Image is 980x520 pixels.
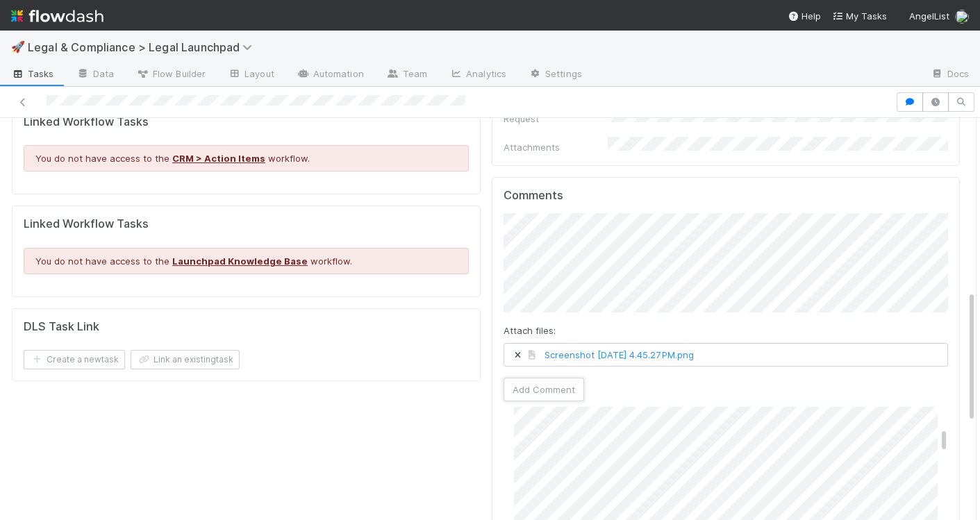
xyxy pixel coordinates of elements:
button: Add Comment [504,378,584,401]
button: Create a newtask [24,350,125,369]
h5: Comments [504,189,949,203]
button: Link an existingtask [131,350,240,369]
img: logo-inverted-e16ddd16eac7371096b0.svg [11,4,103,28]
a: Analytics [438,64,517,86]
div: Request [504,112,608,126]
h5: Linked Workflow Tasks [24,115,469,129]
a: Data [65,64,125,86]
a: Flow Builder [125,64,217,86]
h5: Linked Workflow Tasks [24,217,469,231]
a: Team [375,64,438,86]
div: Attachments [504,140,608,154]
a: Screenshot [DATE] 4.45.27 PM.png [545,349,694,360]
span: AngelList [909,10,949,22]
div: You do not have access to the workflow. [24,145,469,171]
div: Help [788,9,821,23]
a: Automation [285,64,375,86]
span: Legal & Compliance > Legal Launchpad [28,40,259,54]
a: Layout [217,64,285,86]
a: Launchpad Knowledge Base [172,255,308,267]
span: Flow Builder [136,67,206,81]
a: Settings [517,64,593,86]
h5: DLS Task Link [24,320,99,334]
span: Tasks [11,67,54,81]
img: avatar_b5be9b1b-4537-4870-b8e7-50cc2287641b.png [955,10,969,24]
a: My Tasks [832,9,887,23]
a: Docs [920,64,980,86]
div: You do not have access to the workflow. [24,248,469,274]
span: 🚀 [11,41,25,53]
label: Attach files: [504,324,556,337]
span: My Tasks [832,10,887,22]
a: CRM > Action Items [172,153,265,164]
